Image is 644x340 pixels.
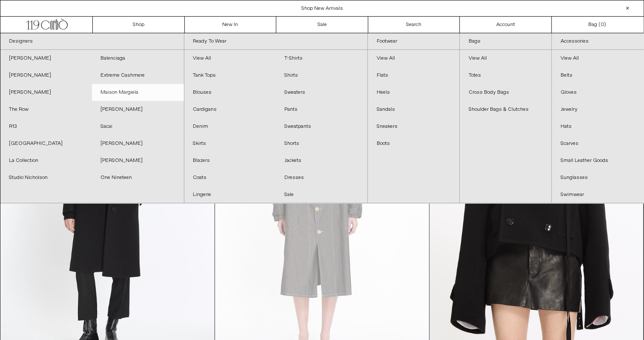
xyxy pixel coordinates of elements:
a: Extreme Cashmere [92,67,183,84]
a: View All [184,50,276,67]
a: [PERSON_NAME] [92,135,183,152]
a: Blazers [184,152,276,169]
a: Bags [460,33,551,50]
a: Studio Nicholson [0,169,92,186]
a: Search [368,17,460,33]
span: 0 [601,21,604,28]
a: Bag () [552,17,644,33]
a: Boots [368,135,459,152]
a: Sweatpants [276,118,367,135]
a: [PERSON_NAME] [0,50,92,67]
a: Sacai [92,118,183,135]
a: Hats [552,118,644,135]
a: Tank Tops [184,67,276,84]
a: T-Shirts [276,50,367,67]
a: Denim [184,118,276,135]
a: Totes [460,67,551,84]
a: Jackets [276,152,367,169]
a: Small Leather Goods [552,152,644,169]
a: Cardigans [184,101,276,118]
a: Maison Margiela [92,84,183,101]
a: Heels [368,84,459,101]
a: Scarves [552,135,644,152]
a: [PERSON_NAME] [92,152,183,169]
a: Ready To Wear [184,33,368,50]
a: R13 [0,118,92,135]
a: Footwear [368,33,459,50]
a: Account [460,17,552,33]
a: One Nineteen [92,169,183,186]
a: Jewelry [552,101,644,118]
a: Cross Body Bags [460,84,551,101]
a: New In [185,17,277,33]
a: Belts [552,67,644,84]
a: Shop New Arrivals [301,5,343,12]
a: View All [460,50,551,67]
a: Lingerie [184,186,276,203]
a: View All [552,50,644,67]
a: Balenciaga [92,50,183,67]
a: View All [368,50,459,67]
a: [PERSON_NAME] [92,101,183,118]
a: [PERSON_NAME] [0,67,92,84]
a: Coats [184,169,276,186]
a: Sneakers [368,118,459,135]
a: Sale [276,17,368,33]
a: Designers [0,33,184,50]
a: Dresses [276,169,367,186]
span: ) [601,21,606,29]
a: Sunglasses [552,169,644,186]
a: Swimwear [552,186,644,203]
a: Shorts [276,135,367,152]
a: Sale [276,186,367,203]
a: [PERSON_NAME] [0,84,92,101]
a: The Row [0,101,92,118]
a: Gloves [552,84,644,101]
a: Shop [93,17,185,33]
a: [GEOGRAPHIC_DATA] [0,135,92,152]
a: Sweaters [276,84,367,101]
a: Pants [276,101,367,118]
a: Flats [368,67,459,84]
a: Sandals [368,101,459,118]
a: Skirts [184,135,276,152]
a: La Collection [0,152,92,169]
a: Accessories [552,33,644,50]
a: Shoulder Bags & Clutches [460,101,551,118]
a: Blouses [184,84,276,101]
a: Shirts [276,67,367,84]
